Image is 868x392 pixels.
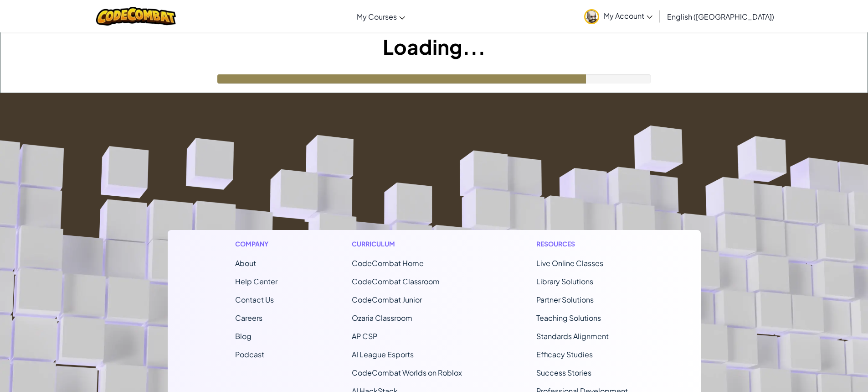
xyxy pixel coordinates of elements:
[536,239,633,249] h1: Resources
[357,12,397,21] span: My Courses
[536,350,593,359] a: Efficacy Studies
[584,9,599,24] img: avatar
[580,2,657,31] a: My Account
[536,368,591,377] a: Success Stories
[235,350,264,359] a: Podcast
[352,350,414,359] a: AI League Esports
[663,4,779,29] a: English ([GEOGRAPHIC_DATA])
[667,12,774,21] span: English ([GEOGRAPHIC_DATA])
[352,277,440,286] a: CodeCombat Classroom
[536,313,601,323] a: Teaching Solutions
[536,277,593,286] a: Library Solutions
[235,313,262,323] a: Careers
[352,4,410,29] a: My Courses
[536,295,594,304] a: Partner Solutions
[235,258,256,268] a: About
[604,11,652,21] span: My Account
[536,258,603,268] a: Live Online Classes
[235,277,277,286] a: Help Center
[536,331,609,341] a: Standards Alignment
[352,239,462,249] h1: Curriculum
[96,7,176,26] img: CodeCombat logo
[352,258,424,268] span: CodeCombat Home
[352,313,412,323] a: Ozaria Classroom
[235,239,277,249] h1: Company
[352,295,422,304] a: CodeCombat Junior
[352,368,462,377] a: CodeCombat Worlds on Roblox
[352,331,377,341] a: AP CSP
[0,32,868,61] h1: Loading...
[235,331,252,341] a: Blog
[235,295,274,304] span: Contact Us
